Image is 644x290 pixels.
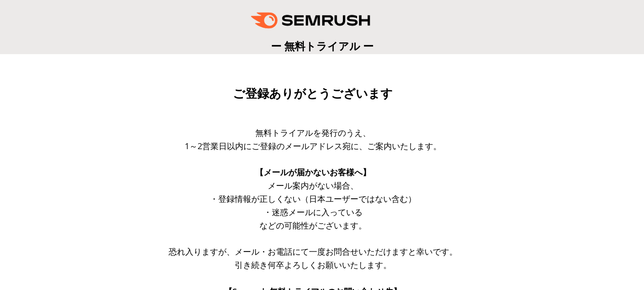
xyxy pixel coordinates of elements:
[259,220,367,231] span: などの可能性がございます。
[169,246,457,257] span: 恐れ入りますが、メール・お電話にて一度お問合せいただけますと幸いです。
[268,180,358,191] span: メール案内がない場合、
[255,167,371,178] span: 【メールが届かないお客様へ】
[210,193,416,204] span: ・登録情報が正しくない（日本ユーザーではない含む）
[271,39,374,53] span: ー 無料トライアル ー
[185,140,441,151] span: 1～2営業日以内にご登録のメールアドレス宛に、ご案内いたします。
[264,206,363,217] span: ・迷惑メールに入っている
[233,87,393,100] span: ご登録ありがとうございます
[235,259,391,270] span: 引き続き何卒よろしくお願いいたします。
[255,127,371,138] span: 無料トライアルを発行のうえ、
